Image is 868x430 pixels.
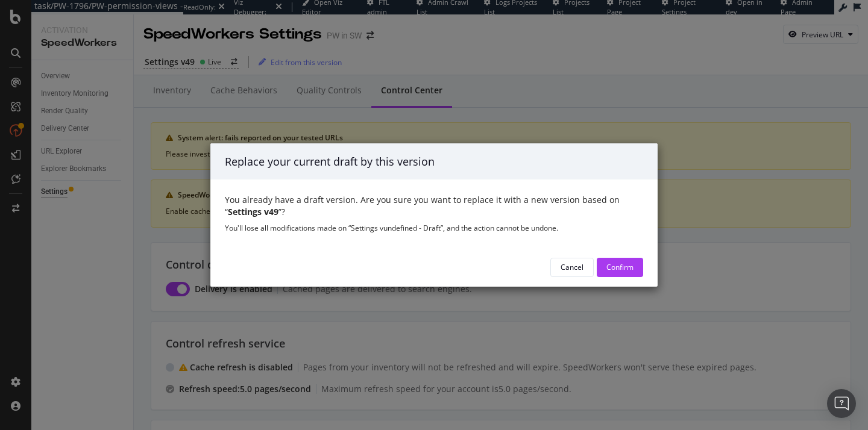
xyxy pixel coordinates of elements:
[225,223,643,233] div: You'll lose all modifications made on “ Settings vundefined - Draft”, and the action cannot be un...
[561,262,583,272] div: Cancel
[228,206,278,217] b: Settings v49
[225,194,643,218] div: You already have a draft version. Are you sure you want to replace it with a new version based on...
[606,262,634,272] div: Confirm
[827,389,856,418] div: Open Intercom Messenger
[225,154,643,170] div: Replace your current draft by this version
[597,258,643,277] button: Confirm
[550,258,594,277] button: Cancel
